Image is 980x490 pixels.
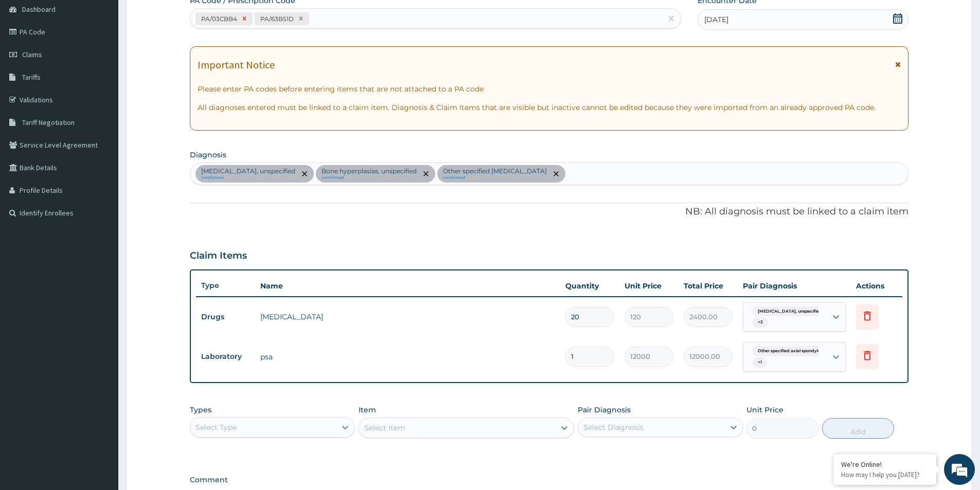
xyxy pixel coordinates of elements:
[704,14,728,25] span: [DATE]
[190,205,908,219] p: NB: All diagnosis must be linked to a claim item
[551,169,561,178] span: remove selection option
[619,276,679,296] th: Unit Price
[679,276,738,296] th: Total Price
[578,405,631,415] label: Pair Diagnosis
[195,422,237,432] div: Select Type
[54,58,173,71] div: Chat with us now
[583,422,644,432] div: Select Diagnosis
[196,347,255,366] td: Laboratory
[851,276,902,296] th: Actions
[359,405,376,415] label: Item
[421,169,431,178] span: remove selection option
[201,175,295,180] small: confirmed
[19,51,42,77] img: d_794563401_company_1708531726252_794563401
[300,169,309,178] span: remove selection option
[201,167,295,175] p: [MEDICAL_DATA], unspecified
[255,347,560,367] td: psa
[322,167,417,175] p: Bone hyperplasias, unspecified
[443,167,547,175] p: Other specified [MEDICAL_DATA]
[60,130,142,233] span: We're online!
[841,470,929,479] p: How may I help you today?
[196,307,255,326] td: Drugs
[255,276,560,296] th: Name
[753,317,768,328] span: + 2
[753,357,767,368] span: + 1
[257,13,295,25] div: PA/63B51D
[5,281,196,317] textarea: Type your message and hit 'Enter'
[753,306,827,317] span: [MEDICAL_DATA], unspecified
[169,5,193,30] div: Minimize live chat window
[190,476,908,484] label: Comment
[841,460,929,469] div: We're Online!
[190,406,211,414] label: Types
[198,102,901,113] p: All diagnoses entered must be linked to a claim item. Diagnosis & Claim Items that are visible bu...
[22,72,41,82] span: Tariffs
[746,405,783,415] label: Unit Price
[322,175,417,180] small: confirmed
[738,276,851,296] th: Pair Diagnosis
[443,175,547,180] small: confirmed
[22,50,42,59] span: Claims
[196,276,255,295] th: Type
[198,13,239,25] div: PA/03CBB4
[198,59,275,70] h1: Important Notice
[198,84,901,94] p: Please enter PA codes before entering items that are not attached to a PA code
[753,346,829,356] span: Other specified axial spondylo...
[255,306,560,327] td: [MEDICAL_DATA]
[22,5,56,14] span: Dashboard
[560,276,619,296] th: Quantity
[822,418,894,439] button: Add
[22,118,75,127] span: Tariff Negotiation
[190,150,226,160] label: Diagnosis
[190,250,247,262] h3: Claim Items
